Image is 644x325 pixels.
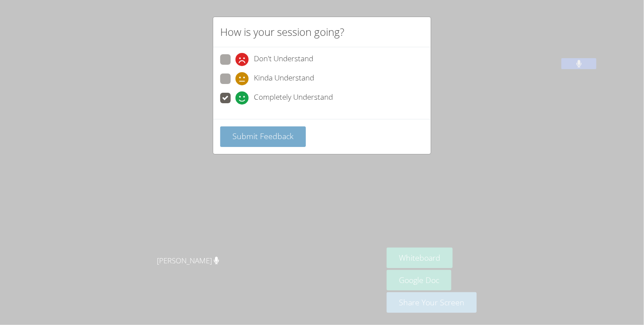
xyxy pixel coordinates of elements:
span: Completely Understand [254,91,333,105]
span: Don't Understand [254,53,313,66]
span: Kinda Understand [254,72,314,85]
h2: How is your session going? [220,24,344,40]
button: Submit Feedback [220,126,306,147]
span: Submit Feedback [232,131,294,141]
